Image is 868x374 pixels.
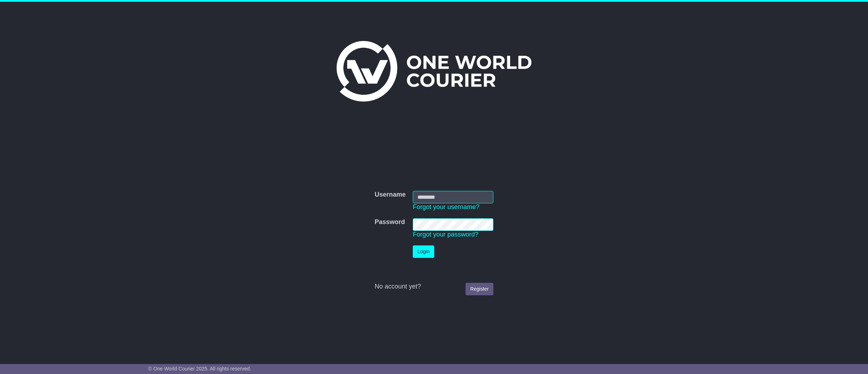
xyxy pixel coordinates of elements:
a: Forgot your username? [413,203,479,211]
label: Username [375,191,406,199]
div: No account yet? [375,283,493,291]
a: Register [466,283,493,295]
span: © One World Courier 2025. All rights reserved. [148,366,251,372]
button: Login [413,245,434,258]
a: Forgot your password? [413,231,478,238]
img: One World [337,41,531,102]
label: Password [375,218,405,226]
